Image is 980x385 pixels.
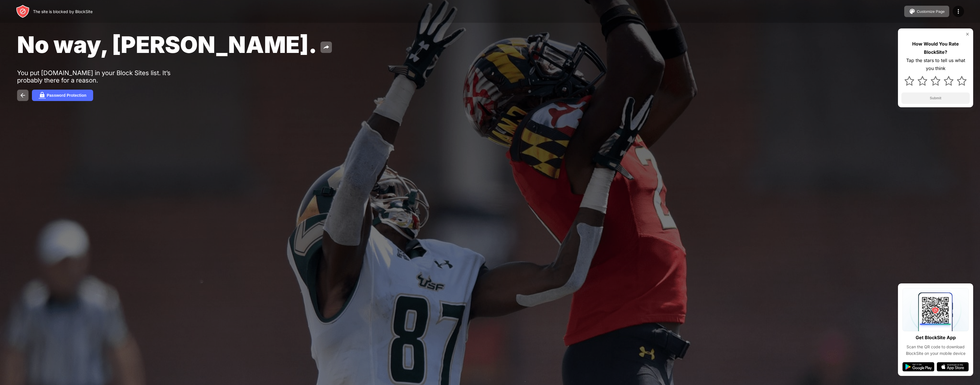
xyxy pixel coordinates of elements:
[903,344,969,357] div: Scan the QR code to download BlockSite on your mobile device
[937,362,969,371] img: app-store.svg
[916,333,956,342] div: Get BlockSite App
[903,362,934,371] img: google-play.svg
[33,9,93,14] div: The site is blocked by BlockSite
[957,76,967,86] img: star.svg
[909,8,916,15] img: pallet.svg
[39,92,46,99] img: password.svg
[918,76,927,86] img: star.svg
[901,40,970,56] div: How Would You Rate BlockSite?
[904,6,949,17] button: Customize Page
[32,90,93,101] button: Password Protection
[47,93,86,98] div: Password Protection
[905,76,914,86] img: star.svg
[931,76,940,86] img: star.svg
[901,56,970,73] div: Tap the stars to tell us what you think
[903,288,969,331] img: qrcode.svg
[917,9,945,14] div: Customize Page
[955,8,962,15] img: menu-icon.svg
[17,313,152,378] iframe: Banner
[965,32,970,36] img: rate-us-close.svg
[19,92,26,99] img: back.svg
[17,69,193,84] div: You put [DOMAIN_NAME] in your Block Sites list. It’s probably there for a reason.
[901,92,970,104] button: Submit
[323,44,330,51] img: share.svg
[16,5,30,18] img: header-logo.svg
[944,76,954,86] img: star.svg
[17,31,317,58] span: No way, [PERSON_NAME].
